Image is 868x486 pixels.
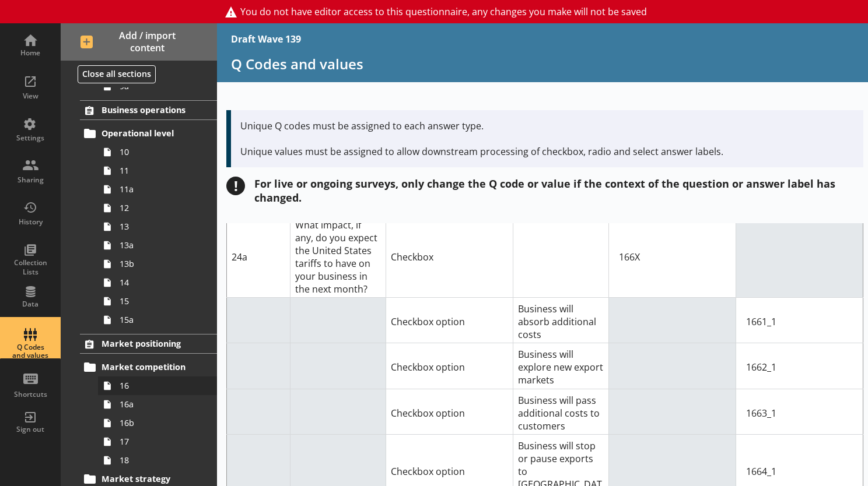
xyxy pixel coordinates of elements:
[386,298,513,343] td: Checkbox option
[10,48,51,58] div: Home
[101,361,198,372] span: Market competition
[231,33,301,45] div: Draft Wave 139
[98,414,217,432] a: 16b
[741,310,858,333] input: Option Value input field
[741,402,858,425] input: Option Value input field
[386,343,513,389] td: Checkbox option
[614,245,731,269] input: QCode input field
[227,214,290,298] td: 24a
[120,165,202,176] span: 11
[120,455,202,466] span: 18
[98,395,217,414] a: 16a
[386,214,513,298] td: Checkbox
[120,221,202,232] span: 13
[120,417,202,428] span: 16b
[80,100,217,120] a: Business operations
[10,390,51,399] div: Shortcuts
[101,473,198,484] span: Market strategy
[231,55,854,73] h1: Q Codes and values
[98,217,217,236] a: 13
[120,295,202,307] span: 15
[120,202,202,213] span: 12
[98,292,217,311] a: 15
[101,128,198,139] span: Operational level
[10,133,51,143] div: Settings
[80,30,198,54] span: Add / import content
[85,124,217,329] li: Operational level101111a121313a13b141515a
[513,343,608,389] td: Business will explore new export markets
[10,425,51,434] div: Sign out
[120,436,202,447] span: 17
[120,146,202,157] span: 10
[101,104,198,115] span: Business operations
[80,124,217,143] a: Operational level
[98,236,217,255] a: 13a
[101,338,198,349] span: Market positioning
[10,91,51,101] div: View
[10,258,51,276] div: Collection Lists
[741,460,858,483] input: Option Value input field
[120,184,202,195] span: 11a
[78,65,156,83] button: Close all sections
[98,273,217,292] a: 14
[120,314,202,325] span: 15a
[254,177,863,205] div: For live or ongoing surveys, only change the Q code or value if the context of the question or an...
[98,199,217,217] a: 12
[120,399,202,410] span: 16a
[98,451,217,470] a: 18
[98,180,217,199] a: 11a
[98,432,217,451] a: 17
[240,119,854,158] p: Unique Q codes must be assigned to each answer type. Unique values must be assigned to allow down...
[98,143,217,161] a: 10
[98,311,217,329] a: 15a
[10,300,51,309] div: Data
[513,298,608,343] td: Business will absorb additional costs
[10,217,51,227] div: History
[98,161,217,180] a: 11
[61,23,217,61] button: Add / import content
[226,177,245,195] div: !
[61,100,217,329] li: Business operationsOperational level101111a121313a13b141515a
[80,358,217,376] a: Market competition
[120,240,202,251] span: 13a
[85,358,217,470] li: Market competition1616a16b1718
[741,355,858,379] input: Option Value input field
[98,376,217,395] a: 16
[80,334,217,354] a: Market positioning
[120,258,202,269] span: 13b
[120,277,202,288] span: 14
[386,389,513,434] td: Checkbox option
[290,214,386,298] td: What impact, if any, do you expect the United States tariffs to have on your business in the next...
[98,255,217,273] a: 13b
[10,343,51,360] div: Q Codes and values
[120,380,202,391] span: 16
[10,175,51,185] div: Sharing
[513,389,608,434] td: Business will pass additional costs to customers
